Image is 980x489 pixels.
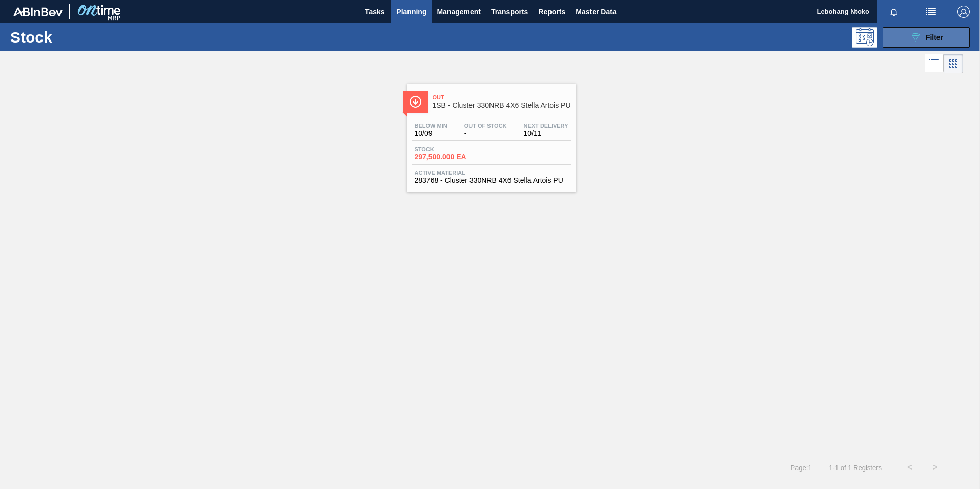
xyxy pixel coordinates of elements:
div: Programming: no user selected [852,27,877,48]
span: Transports [491,6,528,18]
span: 10/09 [415,130,447,137]
span: Management [437,6,481,18]
img: Ícone [409,95,422,108]
span: Below Min [415,123,447,129]
div: List Vision [925,54,944,73]
span: Out Of Stock [464,123,507,129]
span: Active Material [415,170,568,176]
button: < [897,455,923,480]
button: Notifications [877,5,910,19]
span: 297,500.000 EA [415,153,486,161]
img: Logout [957,6,970,18]
span: Master Data [576,6,616,18]
button: > [923,455,948,480]
span: Page : 1 [790,464,811,472]
span: 283768 - Cluster 330NRB 4X6 Stella Artois PU [415,177,568,185]
span: 1SB - Cluster 330NRB 4X6 Stella Artois PU [433,101,571,109]
span: Stock [415,146,486,152]
span: Planning [396,6,426,18]
span: Tasks [363,6,386,18]
img: TNhmsLtSVTkK8tSr43FrP2fwEKptu5GPRR3wAAAABJRU5ErkJggg== [13,7,63,16]
span: - [464,130,507,137]
span: 1 - 1 of 1 Registers [827,464,882,472]
h1: Stock [10,31,164,43]
span: 10/11 [524,130,568,137]
span: Filter [926,33,943,42]
img: userActions [925,6,937,18]
span: Reports [538,6,565,18]
a: ÍconeOut1SB - Cluster 330NRB 4X6 Stella Artois PUBelow Min10/09Out Of Stock-Next Delivery10/11Sto... [399,76,581,192]
div: Card Vision [944,54,963,73]
span: Out [433,94,571,100]
button: Filter [883,27,970,48]
span: Next Delivery [524,123,568,129]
